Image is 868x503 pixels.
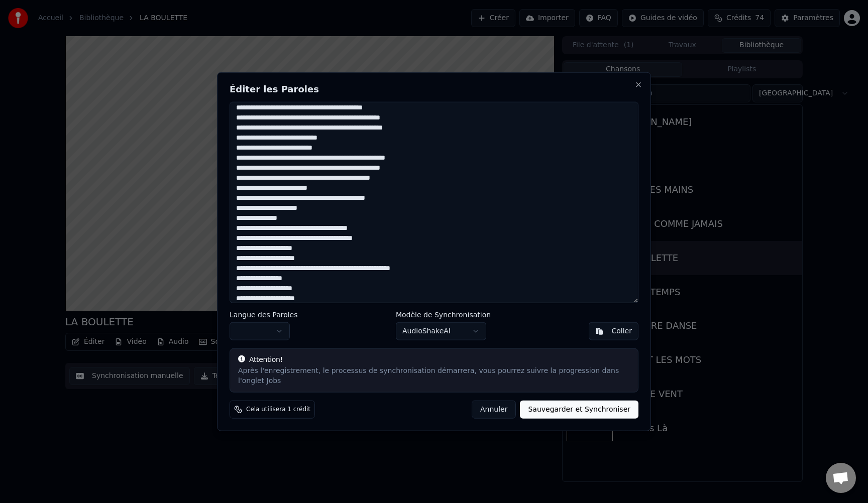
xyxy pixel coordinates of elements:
button: Sauvegarder et Synchroniser [520,400,638,418]
span: Cela utilisera 1 crédit [246,405,310,413]
div: Après l'enregistrement, le processus de synchronisation démarrera, vous pourrez suivre la progres... [238,365,630,386]
label: Langue des Paroles [230,311,298,318]
button: Annuler [472,400,516,418]
label: Modèle de Synchronisation [396,311,491,318]
div: Coller [611,326,632,336]
div: Attention! [238,354,630,364]
h2: Éditer les Paroles [230,85,638,94]
button: Coller [589,322,638,340]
